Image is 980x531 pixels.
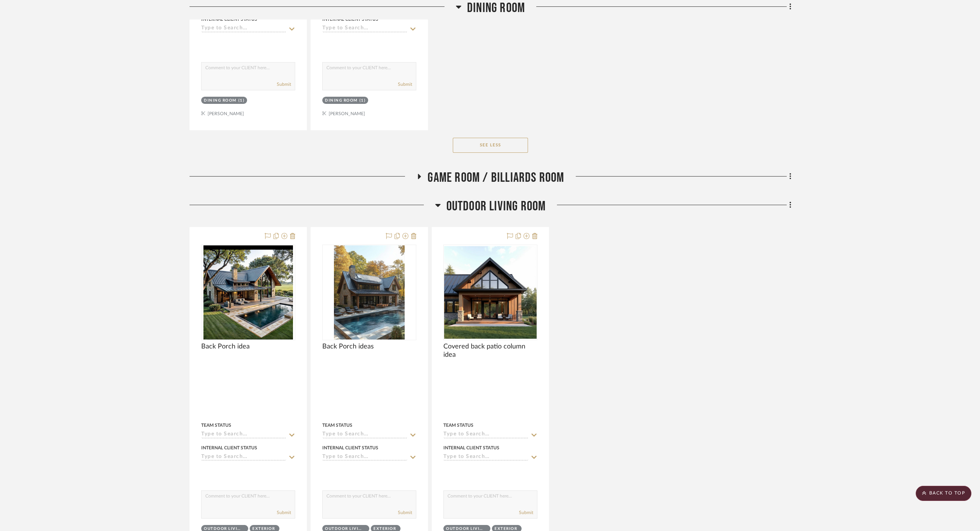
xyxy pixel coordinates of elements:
[322,444,378,451] div: Internal Client Status
[322,16,378,23] div: Internal Client Status
[443,431,528,438] input: Type to Search…
[203,245,293,339] img: Back Porch idea
[277,81,291,88] button: Submit
[322,431,407,438] input: Type to Search…
[443,422,473,429] div: Team Status
[334,245,405,339] img: Back Porch ideas
[446,198,546,215] span: Outdoor living room
[453,138,528,153] button: See Less
[201,431,286,438] input: Type to Search…
[428,170,564,186] span: Game Room / Billiards Room
[444,246,537,339] img: Covered back patio column idea
[201,454,286,461] input: Type to Search…
[201,422,231,429] div: Team Status
[443,454,528,461] input: Type to Search…
[238,98,245,103] div: (1)
[322,454,407,461] input: Type to Search…
[443,444,499,451] div: Internal Client Status
[519,509,533,516] button: Submit
[201,342,250,351] span: Back Porch idea
[201,444,257,451] div: Internal Client Status
[360,98,366,103] div: (1)
[322,25,407,32] input: Type to Search…
[277,509,291,516] button: Submit
[204,98,237,103] div: Dining Room
[398,509,412,516] button: Submit
[443,342,537,359] span: Covered back patio column idea
[916,486,971,501] scroll-to-top-button: BACK TO TOP
[398,81,412,88] button: Submit
[322,342,374,351] span: Back Porch ideas
[201,25,286,32] input: Type to Search…
[322,422,352,429] div: Team Status
[201,16,257,23] div: Internal Client Status
[325,98,358,103] div: Dining Room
